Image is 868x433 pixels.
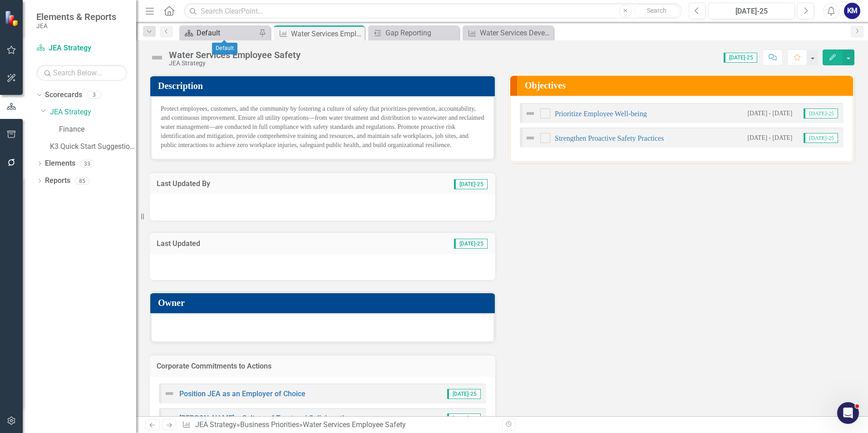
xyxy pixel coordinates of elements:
[240,420,299,429] a: Business Priorities
[447,389,481,399] span: [DATE]-25
[164,388,175,399] img: Not Defined
[525,108,536,119] img: Not Defined
[158,81,490,91] h3: Description
[844,3,860,19] button: KM
[303,420,406,429] div: Water Services Employee Safety
[454,239,488,249] span: [DATE]-25
[465,27,551,39] a: Water Services Development Services and Standards
[291,28,362,39] div: Water Services Employee Safety
[647,7,666,14] span: Search
[75,177,89,185] div: 85
[804,108,838,118] span: [DATE]-25
[747,109,792,118] small: [DATE] - [DATE]
[50,142,136,152] a: K3 Quick Start Suggestions
[150,50,164,65] img: Not Defined
[525,133,536,143] img: Not Defined
[179,389,306,398] a: Position JEA as an Employer of Choice
[555,110,647,118] a: Prioritize Employee Well-being
[36,65,127,81] input: Search Below...
[45,158,75,169] a: Elements
[804,133,838,143] span: [DATE]-25
[370,27,457,39] a: Gap Reporting
[724,53,757,63] span: [DATE]-25
[161,104,484,150] p: Protect employees, customers, and the community by fostering a culture of safety that prioritizes...
[87,91,101,99] div: 3
[158,298,490,308] h3: Owner
[184,3,682,19] input: Search ClearPoint...
[454,179,488,189] span: [DATE]-25
[480,27,551,39] div: Water Services Development Services and Standards
[555,134,664,142] a: Strengthen Proactive Safety Practices
[711,6,792,17] div: [DATE]-25
[164,413,175,423] img: Not Defined
[36,22,116,30] small: JEA
[212,43,237,54] div: Default
[169,50,301,60] div: Water Services Employee Safety
[36,43,127,54] a: JEA Strategy
[197,27,256,39] div: Default
[195,420,237,429] a: JEA Strategy
[157,240,342,248] h3: Last Updated
[45,90,82,100] a: Scorecards
[385,27,457,39] div: Gap Reporting
[45,176,70,186] a: Reports
[80,160,94,167] div: 33
[634,5,680,17] button: Search
[5,10,20,26] img: ClearPoint Strategy
[708,3,795,19] button: [DATE]-25
[157,362,488,370] h3: Corporate Commitments to Actions
[50,107,136,118] a: JEA Strategy
[837,402,859,424] iframe: Intercom live chat
[36,11,116,22] span: Elements & Reports
[157,180,359,188] h3: Last Updated By
[182,27,256,39] a: Default
[747,133,792,142] small: [DATE] - [DATE]
[447,413,481,423] span: [DATE]-25
[182,420,495,430] div: » »
[525,80,848,90] h3: Objectives
[169,60,301,67] div: JEA Strategy
[59,124,136,135] a: Finance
